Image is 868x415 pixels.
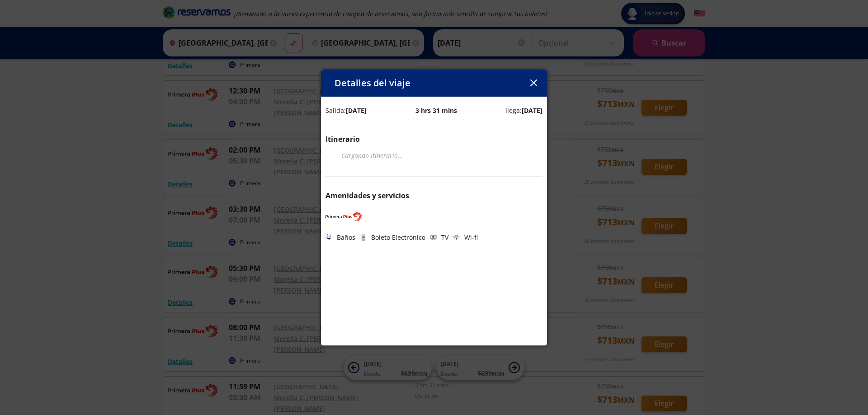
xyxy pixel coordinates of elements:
p: llega: [505,106,542,115]
p: Baños [337,233,355,242]
img: PRIMERA PLUS [325,210,362,224]
p: Wi-fi [464,233,478,242]
p: TV [441,233,448,242]
p: Detalles del viaje [335,76,410,90]
p: Salida: [325,106,367,115]
p: Boleto Electrónico [371,233,425,242]
p: 3 hrs 31 mins [415,106,457,115]
b: [DATE] [346,106,367,115]
p: Amenidades y servicios [325,190,542,201]
b: [DATE] [522,106,542,115]
em: Cargando itinerario ... [341,151,403,160]
p: Itinerario [325,134,542,145]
